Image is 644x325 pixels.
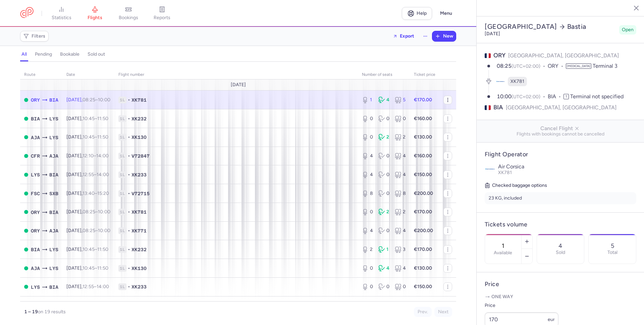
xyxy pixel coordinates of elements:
a: flights [78,6,112,21]
div: 8 [362,190,373,197]
button: Menu [436,7,456,20]
div: 2 [395,134,406,141]
span: – [83,134,108,140]
span: • [128,171,130,178]
span: – [83,153,109,159]
time: 11:50 [97,265,108,271]
strong: €150.00 [414,172,432,177]
div: 2 [378,209,389,215]
span: Flights with bookings cannot be cancelled [482,131,639,137]
span: [DATE], [66,116,108,121]
span: CFR [31,152,40,160]
strong: €150.00 [414,284,432,289]
div: 0 [378,190,389,197]
a: Help [402,7,432,20]
span: 1L [118,171,126,178]
strong: €160.00 [414,116,432,121]
time: 10:00 [98,209,110,215]
h4: all [21,51,27,57]
span: V72715 [131,190,150,197]
span: (UTC+02:00) [512,63,540,69]
span: 1L [118,265,126,272]
p: 4 [558,242,562,249]
span: AJA [31,134,40,141]
span: FSC [31,190,40,197]
h4: Tickets volume [485,221,636,228]
div: 0 [395,283,406,290]
span: – [83,191,109,196]
span: Cancel Flight [482,125,639,131]
span: LYS [49,115,58,122]
div: 2 [362,246,373,253]
span: LYS [49,134,58,141]
div: 0 [378,171,389,178]
p: Air Corsica [498,164,636,170]
h4: Flight Operator [485,151,636,158]
span: XK781 [498,170,512,175]
h4: pending [35,51,52,57]
h4: sold out [88,51,105,57]
div: 0 [362,209,373,215]
span: LYS [49,265,58,272]
span: Filters [32,34,45,39]
time: 11:50 [97,116,108,121]
span: [GEOGRAPHIC_DATA], [GEOGRAPHIC_DATA] [508,52,619,59]
a: statistics [45,6,78,21]
time: 08:25 [83,228,95,233]
span: LYS [31,171,40,178]
span: ORY [31,96,40,104]
span: 1L [118,246,126,253]
div: 0 [362,134,373,141]
span: XK233 [131,171,147,178]
span: Open [622,26,634,33]
div: 2 [395,209,406,215]
th: date [62,70,114,80]
span: – [83,247,108,252]
p: Total [607,250,618,255]
div: 0 [362,265,373,272]
span: • [128,115,130,122]
span: – [83,284,109,289]
span: XK130 [131,265,147,272]
div: 2 [378,134,389,141]
time: 10:45 [83,134,95,140]
span: eur [548,317,555,322]
span: [DATE], [66,172,109,177]
span: BIA [49,209,58,216]
time: 14:00 [96,153,109,159]
span: [DATE], [66,191,109,196]
span: 1L [118,190,126,197]
strong: €200.00 [414,191,433,196]
span: • [128,283,130,290]
h5: Checked baggage options [485,181,636,189]
time: 08:25 [83,97,95,103]
div: 4 [362,227,373,234]
div: 4 [395,153,406,159]
a: bookings [112,6,145,21]
span: XK233 [131,283,147,290]
time: [DATE] [485,31,500,37]
div: 0 [378,227,389,234]
span: AJA [49,227,58,234]
time: 08:25 [83,209,95,215]
div: 4 [395,227,406,234]
time: 10:00 [98,97,110,103]
span: XK781 [511,78,524,85]
p: 5 [611,242,614,249]
time: 14:00 [97,284,109,289]
button: New [432,31,456,41]
span: ORY [31,227,40,234]
span: (UTC+02:00) [512,94,540,100]
span: Terminal not specified [570,93,624,100]
span: [DATE] [231,82,246,88]
button: Filters [20,31,48,41]
span: BIA [49,96,58,104]
span: 1L [118,134,126,141]
span: V72847 [131,153,150,159]
div: 4 [395,265,406,272]
span: on 19 results [38,309,66,315]
h2: [GEOGRAPHIC_DATA] Bastia [485,22,616,31]
span: [DATE], [66,209,110,215]
span: [GEOGRAPHIC_DATA], [GEOGRAPHIC_DATA] [506,103,616,112]
strong: €170.00 [414,247,432,252]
